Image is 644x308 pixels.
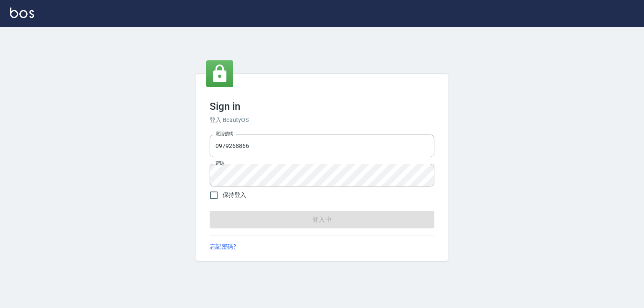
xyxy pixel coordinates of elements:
[216,131,233,137] label: 電話號碼
[210,101,434,112] h3: Sign in
[216,160,224,166] label: 密碼
[223,191,246,199] span: 保持登入
[10,8,34,18] img: Logo
[210,242,236,251] a: 忘記密碼?
[210,116,434,124] h6: 登入 BeautyOS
